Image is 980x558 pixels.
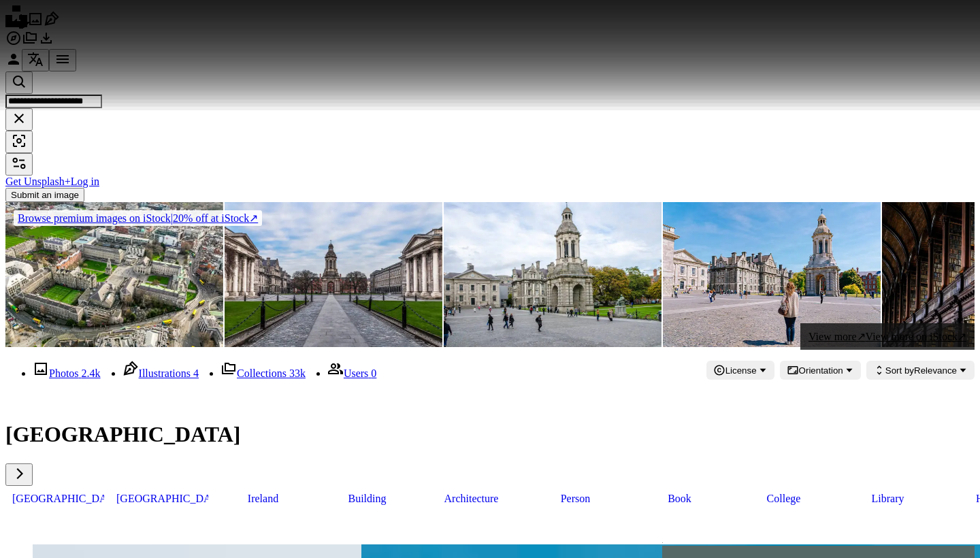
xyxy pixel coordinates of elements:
[289,367,306,379] span: 33k
[866,361,975,380] button: Sort byRelevance
[371,367,376,379] span: 0
[122,367,199,379] a: Illustrations 4
[838,486,937,512] a: library
[22,49,49,71] button: Language
[18,212,173,224] span: Browse premium images on iStock |
[214,486,312,512] a: ireland
[630,486,729,512] a: book
[663,202,881,347] img: A woman standing with a backpack in the courtyard of Trinity College in Dublin, Ireland.
[38,37,54,48] a: Download History
[5,131,33,153] button: Visual search
[5,18,27,29] a: Home — Unsplash
[49,49,76,71] button: Menu
[71,176,99,187] a: Log in
[5,71,33,94] button: Search Unsplash
[725,365,757,376] span: License
[44,18,60,29] a: Illustrations
[706,361,774,380] button: License
[444,202,661,347] img: Parliament Square of Dublin Trinity College during day of fall
[327,367,376,379] a: Users 0
[5,37,22,48] a: Explore
[5,188,84,202] button: Submit an image
[866,331,966,342] span: View more on iStock ↗
[780,361,861,380] button: Orientation
[5,71,975,153] form: Find visuals sitewide
[5,202,223,347] img: Aerial view of Dublin Ireland city centre, aerial view of Dublin skyline, european city life and ...
[5,463,33,486] button: scroll list to the right
[800,323,975,350] a: View more↗View more on iStock↗
[193,367,199,379] span: 4
[225,202,442,347] img: Dublin Ireland Trinity College
[422,486,521,512] a: architecture
[5,202,270,234] a: Browse premium images on iStock|20% off at iStock↗
[82,367,101,379] span: 2.4k
[318,486,416,512] a: building
[734,486,833,512] a: college
[22,37,38,48] a: Collections
[27,18,44,29] a: Photos
[110,486,208,512] a: [GEOGRAPHIC_DATA]
[885,365,957,376] span: Relevance
[5,422,975,447] h1: [GEOGRAPHIC_DATA]
[662,542,663,543] img: file-1747939376688-baf9a4a454ffimage
[14,210,262,226] div: 20% off at iStock ↗
[808,331,866,342] span: View more ↗
[33,367,101,379] a: Photos 2.4k
[5,176,71,187] a: Get Unsplash+
[5,486,104,512] a: [GEOGRAPHIC_DATA]
[5,58,22,69] a: Log in / Sign up
[799,365,843,376] span: Orientation
[885,365,914,376] span: Sort by
[5,108,33,131] button: Clear
[220,367,306,379] a: Collections 33k
[5,153,33,176] button: Filters
[526,486,625,512] a: person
